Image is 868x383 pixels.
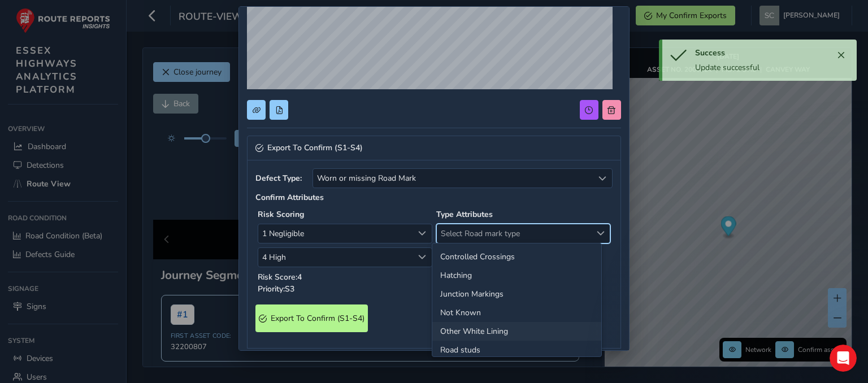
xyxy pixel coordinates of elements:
span: 4 High [258,248,413,267]
li: Junction Markings [432,285,601,303]
strong: Defect Type: [255,173,309,184]
li: Not Known [432,303,601,322]
div: Update successful [695,62,833,73]
span: Select Road mark type [437,224,592,243]
strong: Confirm Attributes [255,192,324,203]
li: Other White Lining [432,322,601,341]
button: Close [833,47,849,63]
span: Success [695,47,725,58]
span: Worn or missing Road Mark [313,169,593,188]
div: Select a type [593,169,612,188]
button: Export To Confirm (S1-S4) [255,304,368,332]
p: Risk Score: 4 [258,271,432,283]
li: Road studs [432,341,601,359]
span: 1 Negligible [258,224,413,243]
div: Select Road mark type [591,224,610,243]
strong: Risk Scoring [258,209,304,220]
p: Priority: S3 [258,283,432,295]
span: Export To Confirm (S1-S4) [267,144,363,152]
a: Collapse [247,136,620,160]
li: Hatching [432,266,601,285]
strong: Type Attributes [436,209,493,220]
iframe: Intercom live chat [830,345,857,372]
div: Consequence [413,224,432,243]
li: Controlled Crossings [432,247,601,266]
div: Collapse [247,160,620,349]
div: Likelihood [413,248,432,267]
span: Export To Confirm (S1-S4) [271,313,364,324]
